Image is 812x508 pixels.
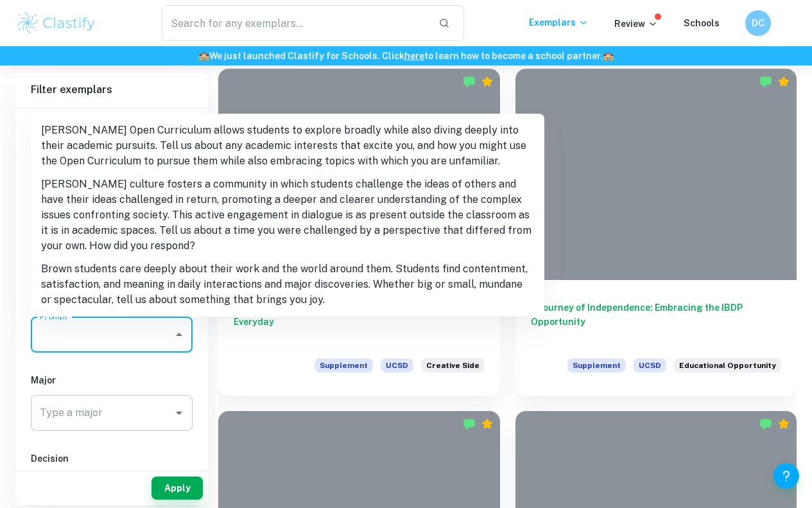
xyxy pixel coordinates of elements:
h6: DC [751,16,766,30]
li: [PERSON_NAME] culture fosters a community in which students challenge the ideas of others and hav... [31,173,544,258]
span: Creative Side [426,360,479,371]
a: A Journey of Independence: Embracing the IBDP OpportunitySupplementUCSDDescribe how you have take... [515,69,797,396]
li: Brown students care deeply about their work and the world around them. Students find contentment,... [31,258,544,311]
button: Close [170,326,188,344]
button: Apply [151,477,203,500]
h6: Decision [31,451,193,466]
span: UCSD [381,358,413,372]
div: Premium [481,75,494,88]
div: Every person has a creative side, and it can be expressed in many ways: problem solving, original... [421,358,485,380]
div: Premium [777,417,790,430]
span: Supplement [315,358,373,372]
p: Exemplars [529,15,589,30]
h6: We just launched Clastify for Schools. Click to learn how to become a school partner. [3,49,809,63]
span: Educational Opportunity [679,360,776,371]
div: Filter type choice [66,109,157,139]
a: Creative Problem Solving: Finding Solutions in the EverydaySupplementUCSDEvery person has a creat... [218,69,500,396]
button: IB [66,109,97,139]
li: [PERSON_NAME] Open Curriculum allows students to explore broadly while also diving deeply into th... [31,119,544,173]
img: Marked [463,417,476,430]
div: Premium [481,417,494,430]
h6: A Journey of Independence: Embracing the IBDP Opportunity [531,301,782,343]
a: here [404,51,424,61]
span: 🏫 [198,51,209,61]
button: DC [745,10,771,36]
button: College [123,109,157,139]
img: Clastify logo [15,10,97,36]
img: Marked [463,75,476,88]
a: Schools [684,18,720,28]
img: Marked [759,75,772,88]
span: Supplement [567,358,626,372]
button: Help and Feedback [773,463,799,489]
img: Marked [759,417,772,430]
span: 🏫 [603,51,614,61]
span: UCSD [634,358,666,372]
div: Describe how you have taken advantage of a significant educational opportunity or worked to overc... [674,358,781,380]
h6: Major [31,373,193,387]
p: Review [614,17,658,31]
input: Search for any exemplars... [162,5,428,41]
h6: Filter exemplars [15,72,208,108]
button: Open [170,404,188,422]
div: Premium [777,75,790,88]
li: [PERSON_NAME] Open Curriculum allows students to explore broadly while also diving deeply into th... [31,311,544,365]
h6: Creative Problem Solving: Finding Solutions in the Everyday [234,301,485,343]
